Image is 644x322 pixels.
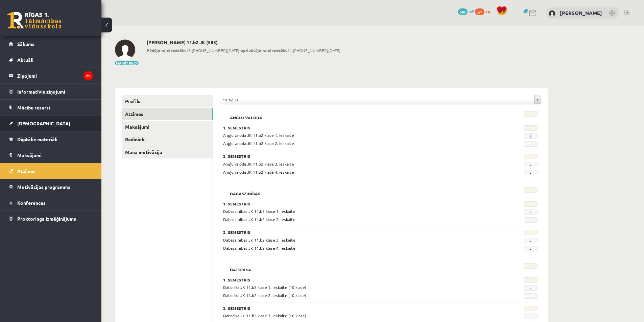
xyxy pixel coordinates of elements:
a: Sākums [9,36,93,52]
h3: 2. Semestris [223,154,483,158]
a: [DEMOGRAPHIC_DATA] [9,116,93,131]
a: 371 xp [475,8,493,14]
a: [PERSON_NAME] [560,9,602,16]
button: Mainīt bildi [115,61,139,65]
span: mP [469,8,474,14]
span: - [524,209,538,215]
h3: 1. Semestris [223,277,483,282]
h3: 2. Semestris [223,230,483,234]
span: xp [485,8,490,14]
h3: 2. Semestris [223,306,483,311]
legend: Maksājumi [17,147,93,163]
a: Radinieki [122,133,213,146]
a: 6 [529,133,532,139]
a: 11.b2 JK [220,95,541,104]
a: Mana motivācija [122,146,213,158]
a: Mācību resursi [9,100,93,115]
span: Angļu valoda JK 11.b2 klase 4. ieskaite [223,169,294,175]
span: 11.b2 JK [223,95,532,104]
span: - [524,141,538,147]
span: Sākums [17,41,34,47]
span: Angļu valoda JK 11.b2 klase 3. ieskaite [223,161,294,167]
img: Marks Daniels Legzdiņš [549,10,555,17]
b: Pēdējo reizi redzēts [147,48,186,53]
legend: Informatīvie ziņojumi [17,84,93,99]
span: Datorika JK 11.b2 klase 2. ieskaite (10.klase) [223,293,306,298]
a: Digitālie materiāli [9,131,93,147]
span: - [524,238,538,243]
span: - [524,314,538,319]
a: Aktuāli [9,52,93,68]
span: - [524,246,538,251]
a: Informatīvie ziņojumi [9,84,93,99]
span: Dabaszinības JK 11.b2 klase 3. ieskaite [223,237,295,243]
b: Iepriekšējo reizi redzēts [239,48,287,53]
span: Proktoringa izmēģinājums [17,216,76,222]
span: Angļu valoda JK 11.b2 klase 2. ieskaite [223,141,294,146]
span: - [524,293,538,299]
span: Datorika JK 11.b2 klase 1. ieskaite (10.klase) [223,284,306,290]
a: 585 mP [458,8,474,14]
a: Rīgas 1. Tālmācības vidusskola [7,12,62,29]
a: Atzīmes [122,108,213,120]
h2: Datorika [223,263,258,270]
a: Proktoringa izmēģinājums [9,211,93,226]
span: - [524,170,538,175]
a: Motivācijas programma [9,179,93,195]
span: - [524,217,538,223]
h3: 1. Semestris [223,201,483,206]
span: Digitālie materiāli [17,136,57,142]
span: 371 [475,8,484,15]
span: Dabaszinības JK 11.b2 klase 2. ieskaite [223,217,295,222]
span: Konferences [17,200,46,206]
a: Profils [122,95,213,107]
span: 585 [458,8,468,15]
span: 16:[PHONE_NUMBER][DATE] 14:[PHONE_NUMBER][DATE] [147,47,340,53]
span: Aktuāli [17,57,33,63]
a: Maksājumi [9,147,93,163]
span: Mācību resursi [17,104,50,110]
a: Konferences [9,195,93,210]
span: Angļu valoda JK 11.b2 klase 1. ieskaite [223,132,294,138]
span: Motivācijas programma [17,184,71,190]
h3: 1. Semestris [223,125,483,130]
a: Maksājumi [122,121,213,133]
span: [DEMOGRAPHIC_DATA] [17,120,70,126]
span: Dabaszinības JK 11.b2 klase 4. ieskaite [223,245,295,251]
h2: Dabaszinības [223,187,267,194]
i: 29 [84,71,93,80]
span: Atzīmes [17,168,35,174]
span: - [524,285,538,291]
legend: Ziņojumi [17,68,93,83]
a: Atzīmes [9,163,93,179]
h2: Angļu valoda [223,111,269,118]
img: Marks Daniels Legzdiņš [115,40,135,60]
a: Ziņojumi29 [9,68,93,83]
span: Dabaszinības JK 11.b2 klase 1. ieskaite [223,208,295,214]
span: Datorika JK 11.b2 klase 3. ieskaite (10.klase) [223,313,306,318]
span: - [524,162,538,167]
h2: [PERSON_NAME] 11.b2 JK (585) [147,40,340,45]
